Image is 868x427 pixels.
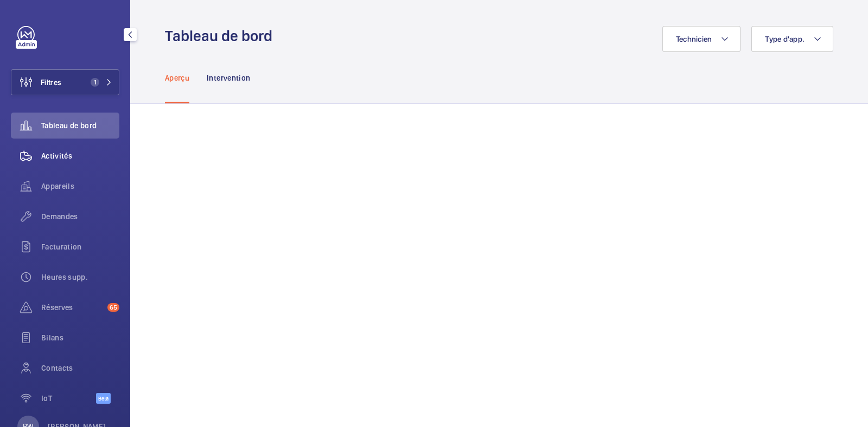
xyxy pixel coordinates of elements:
[41,211,119,222] span: Demandes
[662,26,741,52] button: Technicien
[41,77,61,88] span: Filtres
[41,120,119,131] span: Tableau de bord
[165,73,189,83] p: Aperçu
[11,69,119,95] button: Filtres1
[41,272,119,283] span: Heures supp.
[41,332,119,343] span: Bilans
[41,241,119,252] span: Facturation
[207,73,250,83] p: Intervention
[91,78,99,87] span: 1
[676,35,712,43] span: Technicien
[41,181,119,192] span: Appareils
[41,363,119,373] span: Contacts
[751,26,833,52] button: Type d'app.
[41,302,103,313] span: Réserves
[765,35,805,43] span: Type d'app.
[41,393,96,404] span: IoT
[165,26,279,46] h1: Tableau de bord
[107,303,119,312] span: 65
[96,393,111,404] span: Beta
[41,150,119,161] span: Activités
